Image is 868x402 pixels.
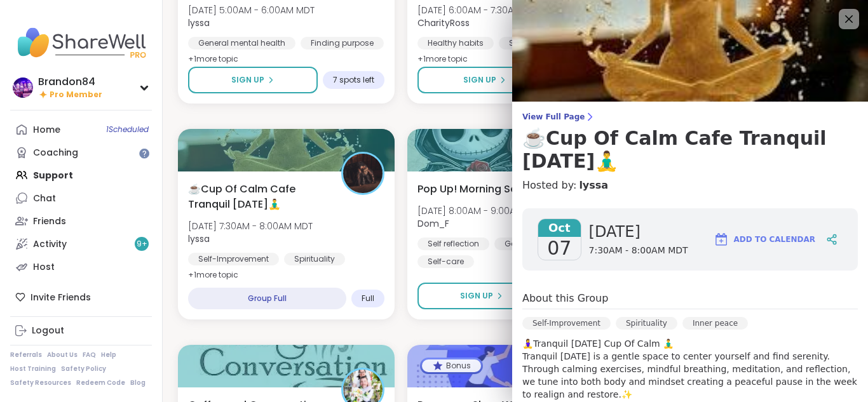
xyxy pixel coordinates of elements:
[188,37,295,50] div: General mental health
[417,17,470,29] b: CharityRoss
[522,112,858,122] span: View Full Page
[188,288,346,309] div: Group Full
[616,317,677,330] div: Spirituality
[10,232,152,255] a: Activity9+
[522,178,858,193] h4: Hosted by:
[10,118,152,141] a: Home1Scheduled
[106,124,149,135] span: 1 Scheduled
[714,232,729,247] img: ShareWell Logomark
[417,37,494,50] div: Healthy habits
[301,37,384,50] div: Finding purpose
[538,219,581,237] span: Oct
[343,154,383,193] img: lyssa
[708,224,821,255] button: Add to Calendar
[188,4,315,17] span: [DATE] 5:00AM - 6:00AM MDT
[47,351,78,359] a: About Us
[460,290,493,302] span: Sign Up
[188,17,210,29] b: lyssa
[33,238,67,251] div: Activity
[33,215,66,228] div: Friends
[682,317,748,330] div: Inner peace
[188,67,318,93] button: Sign Up
[463,74,496,86] span: Sign Up
[10,255,152,278] a: Host
[417,67,553,93] button: Sign Up
[188,220,313,232] span: [DATE] 7:30AM - 8:00AM MDT
[417,217,449,230] b: Dom_F
[83,351,96,359] a: FAQ
[494,238,602,250] div: General mental health
[32,325,64,337] div: Logout
[522,291,608,306] h4: About this Group
[417,4,542,17] span: [DATE] 6:00AM - 7:30AM MDT
[499,37,555,50] div: Self-care
[417,255,474,268] div: Self-care
[284,253,345,265] div: Spirituality
[101,351,116,359] a: Help
[10,319,152,342] a: Logout
[417,283,547,309] button: Sign Up
[734,234,815,245] span: Add to Calendar
[188,182,327,212] span: ☕️Cup Of Calm Cafe Tranquil [DATE]🧘‍♂️
[38,75,102,89] div: Brandon84
[33,192,56,205] div: Chat
[589,245,688,257] span: 7:30AM - 8:00AM MDT
[10,141,152,164] a: Coaching
[522,112,858,173] a: View Full Page☕️Cup Of Calm Cafe Tranquil [DATE]🧘‍♂️
[76,379,125,387] a: Redeem Code
[188,253,279,265] div: Self-Improvement
[10,286,152,309] div: Invite Friends
[362,293,374,304] span: Full
[13,77,33,98] img: Brandon84
[10,379,71,387] a: Safety Resources
[10,20,152,65] img: ShareWell Nav Logo
[61,365,106,373] a: Safety Policy
[33,261,55,274] div: Host
[33,147,78,159] div: Coaching
[10,187,152,210] a: Chat
[522,127,858,173] h3: ☕️Cup Of Calm Cafe Tranquil [DATE]🧘‍♂️
[10,351,42,359] a: Referrals
[417,204,544,217] span: [DATE] 8:00AM - 9:00AM MDT
[522,337,858,401] p: 🧘‍♀️Tranquil [DATE] Cup Of Calm 🧘‍♂️ Tranquil [DATE] is a gentle space to center yourself and fin...
[10,365,56,373] a: Host Training
[33,124,60,137] div: Home
[333,75,374,85] span: 7 spots left
[417,182,547,197] span: Pop Up! Morning Session!
[130,379,146,387] a: Blog
[188,232,210,245] b: lyssa
[137,239,147,250] span: 9 +
[589,222,688,242] span: [DATE]
[579,178,608,193] a: lyssa
[10,210,152,232] a: Friends
[547,237,571,260] span: 07
[417,238,489,250] div: Self reflection
[422,359,481,372] div: Bonus
[139,149,149,159] iframe: Spotlight
[50,90,102,100] span: Pro Member
[522,317,611,330] div: Self-Improvement
[231,74,264,86] span: Sign Up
